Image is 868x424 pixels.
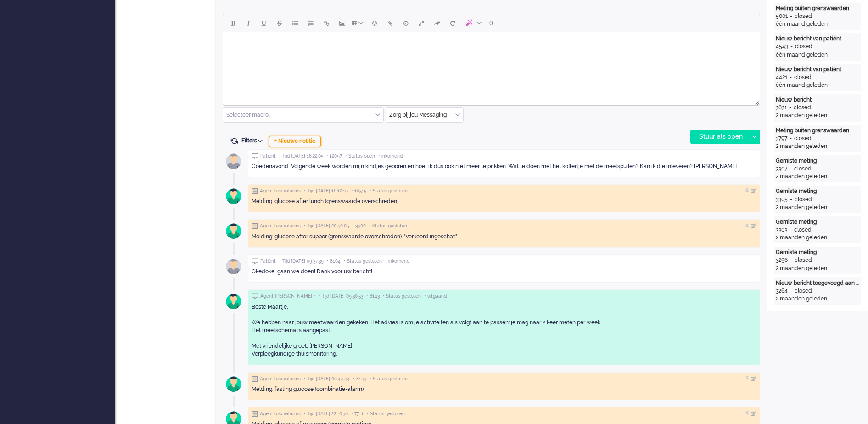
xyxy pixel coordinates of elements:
[776,142,859,150] div: 2 maanden geleden
[776,112,859,119] div: 2 maanden geleden
[352,223,366,229] span: • 9300
[334,15,350,31] button: Insert/edit image
[256,15,272,31] button: Underline
[241,137,266,144] span: Filters
[260,293,315,300] span: Agent [PERSON_NAME] •
[776,196,788,204] div: 3305
[776,12,788,20] div: 5001
[776,51,859,59] div: één maand geleden
[776,187,859,195] div: Gemiste meting
[460,15,485,31] button: AI
[252,223,258,229] img: ic_note_grey.svg
[788,196,795,204] div: -
[776,81,859,89] div: één maand geleden
[369,223,407,229] span: • Status gesloten
[788,287,795,295] div: -
[326,153,342,159] span: • 12097
[787,73,794,81] div: -
[776,20,859,28] div: één maand geleden
[776,35,859,43] div: Nieuw bericht van patiënt
[304,376,350,382] span: • Tijd [DATE] 06:44:44
[272,15,287,31] button: Strikethrough
[776,173,859,181] div: 2 maanden geleden
[788,43,795,51] div: -
[327,258,341,265] span: • 8164
[788,256,795,264] div: -
[260,153,276,159] span: Patiënt
[319,293,363,300] span: • Tijd [DATE] 09:30:53
[794,226,812,234] div: closed
[319,15,334,31] button: Insert/edit link
[367,15,382,31] button: Emoticons
[241,15,256,31] button: Italic
[223,32,760,97] iframe: Rich Text Area
[260,258,276,265] span: Patiënt
[252,268,756,276] div: Okedoke, gaan we doen! Dank voor uw bericht!
[279,153,323,159] span: • Tijd [DATE] 18:22:05
[383,293,421,300] span: • Status gesloten
[350,15,367,31] button: Table
[788,12,795,20] div: -
[252,163,756,170] div: Goedenavond, Volgende week worden mijn kindjes geboren en hoef ik dus ook niet meer te prikken. W...
[252,385,756,393] div: Melding: fasting glucose (combinatie-alarm)
[776,157,859,165] div: Gemiste meting
[260,376,301,382] span: Agent lusciialarms
[776,43,788,51] div: 4543
[252,376,258,382] img: ic_note_grey.svg
[269,136,321,147] div: + Nieuwe notitie
[776,96,859,104] div: Nieuw bericht
[794,104,811,112] div: closed
[378,153,403,159] span: • inkomend
[222,185,245,208] img: avatar
[398,15,414,31] button: Delay message
[445,15,460,31] button: Reset content
[489,19,493,27] span: 0
[222,255,245,278] img: avatar
[776,256,788,264] div: 3296
[366,293,380,300] span: • 8143
[429,15,445,31] button: Clear formatting
[252,258,258,264] img: ic_chat_grey.svg
[776,135,787,142] div: 3797
[252,198,756,205] div: Melding: glucose after lunch (grenswaarde overschreden)
[222,290,245,313] img: avatar
[252,233,756,241] div: Melding: glucose after supper (grenswaarde overschreden). "verkeerd ingeschat."
[794,165,812,173] div: closed
[485,15,497,31] button: 0
[794,135,812,142] div: closed
[776,204,859,211] div: 2 maanden geleden
[351,188,366,194] span: • 10515
[795,196,812,204] div: closed
[382,15,398,31] button: Add attachment
[794,73,812,81] div: closed
[776,295,859,303] div: 2 maanden geleden
[303,15,319,31] button: Numbered list
[222,150,245,173] img: avatar
[222,373,245,396] img: avatar
[304,188,348,194] span: • Tijd [DATE] 16:12:19
[304,223,349,229] span: • Tijd [DATE] 20:40:05
[787,135,794,142] div: -
[776,226,787,234] div: 3303
[795,287,812,295] div: closed
[260,188,301,194] span: Agent lusciialarms
[353,376,366,382] span: • 8143
[222,220,245,243] img: avatar
[260,411,301,417] span: Agent lusciialarms
[776,73,787,81] div: 4421
[424,293,447,300] span: • uitgaand
[225,15,241,31] button: Bold
[795,12,812,20] div: closed
[252,411,258,417] img: ic_note_grey.svg
[691,130,748,144] div: Stuur als open
[776,279,859,287] div: Nieuw bericht toegevoegd aan gesprek
[776,218,859,226] div: Gemiste meting
[752,97,760,105] div: Resize
[414,15,429,31] button: Fullscreen
[260,223,301,229] span: Agent lusciialarms
[351,411,364,417] span: • 7711
[776,265,859,272] div: 2 maanden geleden
[304,411,348,417] span: • Tijd [DATE] 22:10:36
[776,104,787,112] div: 3831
